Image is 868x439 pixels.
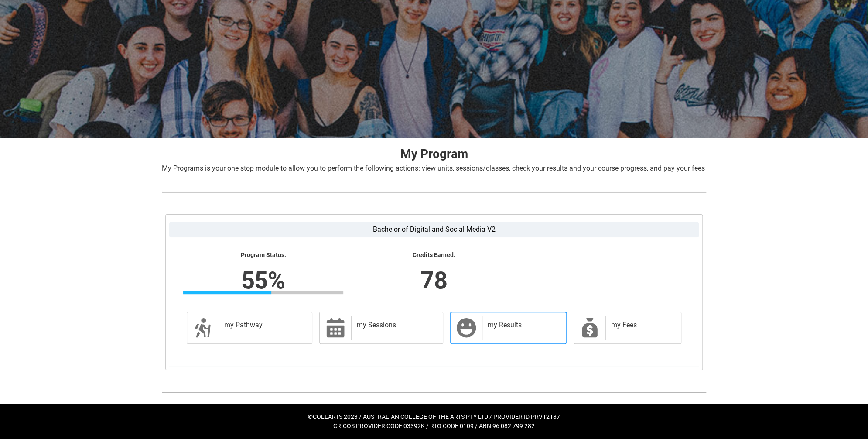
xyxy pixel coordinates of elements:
[611,321,672,329] h2: my Fees
[162,188,706,197] img: REDU_GREY_LINE
[169,222,699,237] label: Bachelor of Digital and Social Media V2
[319,312,443,344] a: my Sessions
[183,291,343,294] div: Progress Bar
[354,251,514,259] lightning-formatted-text: Credits Earned:
[579,317,600,338] span: My Payments
[357,321,434,329] h2: my Sessions
[298,262,570,298] lightning-formatted-number: 78
[574,312,681,344] a: my Fees
[192,317,213,338] span: Description of icon when needed
[162,388,706,397] img: REDU_GREY_LINE
[450,312,567,344] a: my Results
[187,312,312,344] a: my Pathway
[162,164,705,172] span: My Programs is your one stop module to allow you to perform the following actions: view units, se...
[224,321,303,329] h2: my Pathway
[127,262,399,298] lightning-formatted-number: 55%
[488,321,557,329] h2: my Results
[400,147,468,161] strong: My Program
[183,251,343,259] lightning-formatted-text: Program Status:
